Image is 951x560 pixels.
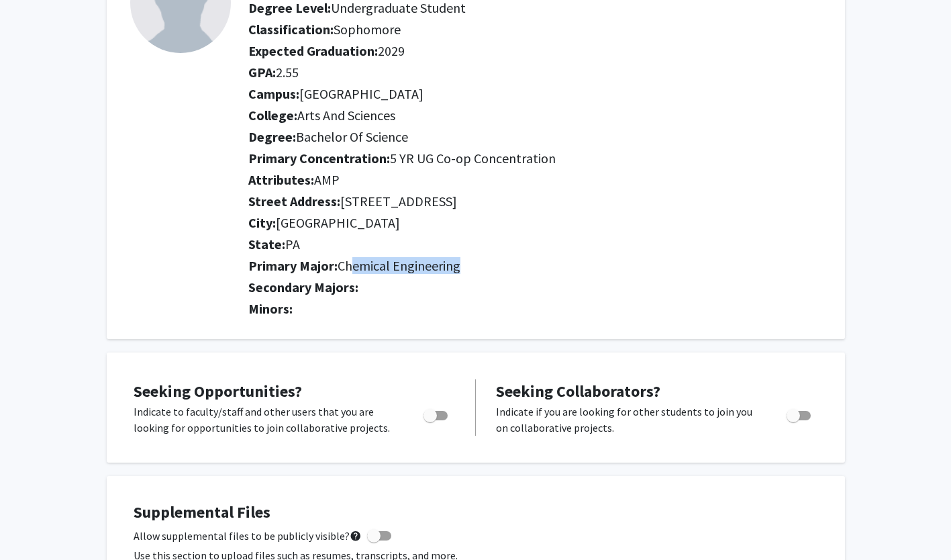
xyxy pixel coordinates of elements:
div: Toggle [781,404,818,424]
span: [STREET_ADDRESS] [340,193,457,209]
span: AMP [314,171,340,188]
h2: Secondary Majors: [248,279,821,295]
h4: Supplemental Files [134,503,818,522]
span: Allow supplemental files to be publicly visible? [134,528,362,544]
h2: Degree: [248,129,821,145]
h2: Campus: [248,86,821,102]
mat-icon: help [350,528,362,544]
p: Indicate to faculty/staff and other users that you are looking for opportunities to join collabor... [134,404,398,436]
span: 5 YR UG Co-op Concentration [390,150,556,167]
span: 2029 [378,42,405,59]
h2: Primary Major: [248,258,821,274]
span: Bachelor Of Science [296,128,408,145]
h2: Minors: [248,301,821,317]
h2: State: [248,236,821,252]
span: [GEOGRAPHIC_DATA] [299,85,423,102]
span: PA [285,236,300,252]
h2: Primary Concentration: [248,150,821,167]
h2: Expected Graduation: [248,43,821,59]
iframe: Chat [10,500,57,550]
span: Arts And Sciences [297,107,395,124]
span: Seeking Collaborators? [496,381,660,402]
h2: GPA: [248,64,821,81]
h2: College: [248,107,821,124]
h2: Attributes: [248,172,821,188]
span: [GEOGRAPHIC_DATA] [276,214,400,231]
span: 2.55 [276,64,299,81]
h2: Classification: [248,21,821,38]
div: Toggle [418,404,455,424]
h2: Street Address: [248,193,821,209]
p: Indicate if you are looking for other students to join you on collaborative projects. [496,404,761,436]
h2: City: [248,215,821,231]
span: Seeking Opportunities? [134,381,302,402]
span: Sophomore [334,21,401,38]
span: Chemical Engineering [338,257,460,274]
